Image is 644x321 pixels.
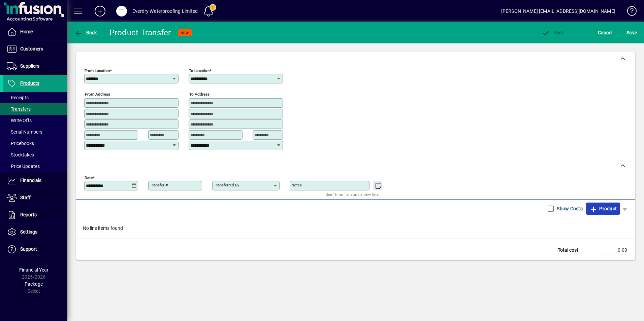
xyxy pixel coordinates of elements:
span: P [553,30,556,35]
span: Financials [20,178,41,183]
span: Suppliers [20,63,39,69]
span: Home [20,29,33,34]
span: Back [74,30,97,35]
span: Customers [20,46,43,51]
mat-label: Date [85,175,93,180]
span: Pricebooks [7,141,34,146]
a: Support [3,241,67,258]
span: Write Offs [7,118,32,123]
span: Reports [20,212,37,217]
app-page-header-button: Back [67,27,104,39]
span: NEW [181,31,189,35]
span: Package [25,281,43,287]
span: S [626,30,629,35]
a: Receipts [3,92,67,103]
a: Customers [3,41,67,58]
mat-label: From location [85,68,110,73]
span: Receipts [7,95,29,100]
a: Financials [3,172,67,189]
span: Transfers [7,106,31,112]
span: Serial Numbers [7,129,42,135]
span: Staff [20,195,31,200]
td: Total cost [554,246,595,254]
mat-label: Notes [291,183,302,187]
a: Pricebooks [3,138,67,149]
a: Transfers [3,103,67,115]
span: ost [542,30,563,35]
div: [PERSON_NAME] [EMAIL_ADDRESS][DOMAIN_NAME] [501,6,615,16]
mat-label: Transferred by [214,183,239,187]
button: Cancel [596,27,614,39]
a: Settings [3,224,67,241]
a: Staff [3,189,67,206]
a: Knowledge Base [622,1,636,23]
div: Everdry Waterproofing Limited [132,6,198,16]
div: No line items found [76,218,635,239]
mat-label: Transfer # [150,183,168,187]
a: Suppliers [3,58,67,75]
span: Product [589,203,617,214]
button: Profile [111,5,132,17]
span: Cancel [598,27,613,38]
span: Financial Year [19,267,49,273]
a: Reports [3,207,67,223]
span: Products [20,80,39,86]
span: Price Updates [7,164,40,169]
button: Save [625,27,639,39]
td: 0.00 [595,246,635,254]
a: Home [3,24,67,40]
span: ave [626,27,637,38]
button: Post [540,27,565,39]
span: Stocktakes [7,152,34,157]
div: Product Transfer [109,27,171,38]
a: Price Updates [3,160,67,172]
a: Write Offs [3,115,67,126]
button: Back [73,27,99,39]
span: Settings [20,229,37,235]
mat-label: To location [189,68,210,73]
mat-hint: Use 'Enter' to start a new line [326,190,379,198]
a: Serial Numbers [3,126,67,138]
span: Support [20,246,37,252]
button: Product [586,203,620,215]
a: Stocktakes [3,149,67,160]
button: Add [89,5,111,17]
label: Show Costs [555,205,583,212]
